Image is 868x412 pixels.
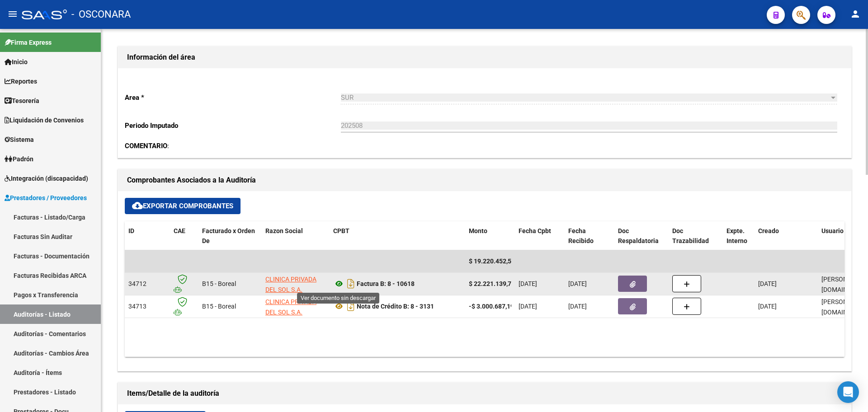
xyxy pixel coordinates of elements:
span: 34712 [128,280,146,287]
span: $ 19.220.452,58 [469,257,515,265]
span: Facturado x Orden De [202,227,255,245]
mat-icon: cloud_download [132,200,143,211]
h1: Items/Detalle de la auditoría [127,386,842,401]
datatable-header-cell: Fecha Recibido [565,221,614,251]
span: Firma Express [5,37,52,47]
span: Fecha Cpbt [519,227,551,234]
strong: -$ 3.000.687,19 [469,303,514,310]
span: : [125,142,169,150]
span: Padrón [5,154,33,164]
datatable-header-cell: Expte. Interno [723,221,755,251]
datatable-header-cell: Doc Respaldatoria [614,221,669,251]
mat-icon: person [850,9,861,19]
span: - OSCONARA [71,5,131,24]
span: Creado [758,227,779,234]
span: Reportes [5,76,37,86]
span: Tesorería [5,96,39,106]
span: Prestadores / Proveedores [5,193,87,203]
h1: Comprobantes Asociados a la Auditoría [127,173,842,187]
datatable-header-cell: ID [125,221,170,251]
span: SUR [341,94,354,102]
span: Sistema [5,135,34,145]
strong: Nota de Crédito B: 8 - 3131 [357,303,434,310]
span: B15 - Boreal [202,280,236,287]
datatable-header-cell: Creado [755,221,818,251]
p: Periodo Imputado [125,121,341,131]
span: ID [128,227,134,234]
datatable-header-cell: Doc Trazabilidad [669,221,723,251]
span: Liquidación de Convenios [5,115,84,125]
datatable-header-cell: CAE [170,221,198,251]
span: CLINICA PRIVADA DEL SOL S.A. [265,298,316,316]
datatable-header-cell: Fecha Cpbt [515,221,565,251]
button: Exportar Comprobantes [125,198,241,214]
span: [DATE] [568,280,587,287]
span: Doc Respaldatoria [618,227,659,245]
span: 34713 [128,303,146,310]
span: [DATE] [519,303,537,310]
i: Descargar documento [345,276,357,291]
span: Doc Trazabilidad [672,227,709,245]
span: [DATE] [758,303,777,310]
span: [DATE] [519,280,537,287]
span: Integración (discapacidad) [5,173,88,183]
i: Descargar documento [345,299,357,314]
div: Open Intercom Messenger [837,381,859,403]
strong: $ 22.221.139,77 [469,280,515,287]
span: CLINICA PRIVADA DEL SOL S.A. [265,276,316,293]
p: Area * [125,93,341,103]
strong: Factura B: 8 - 10618 [357,280,415,287]
span: B15 - Boreal [202,303,236,310]
span: CPBT [333,227,349,234]
span: Usuario [821,227,844,234]
mat-icon: menu [7,9,18,19]
span: Monto [469,227,487,234]
datatable-header-cell: CPBT [330,221,465,251]
span: Inicio [5,57,28,67]
strong: COMENTARIO [125,142,167,150]
span: Exportar Comprobantes [132,202,233,210]
span: Fecha Recibido [568,227,594,245]
datatable-header-cell: Facturado x Orden De [198,221,262,251]
span: Expte. Interno [726,227,747,245]
datatable-header-cell: Monto [465,221,515,251]
span: Razon Social [265,227,303,234]
h1: Información del área [127,50,842,65]
span: CAE [174,227,185,234]
datatable-header-cell: Razon Social [262,221,330,251]
span: [DATE] [568,303,587,310]
span: [DATE] [758,280,777,287]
